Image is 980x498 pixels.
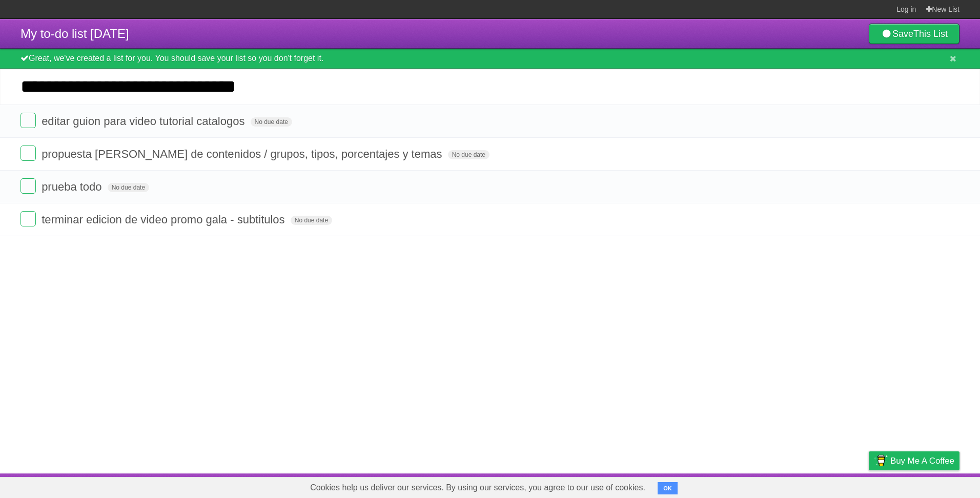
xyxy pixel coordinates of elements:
[21,27,129,40] span: My to-do list [DATE]
[42,180,104,193] span: prueba todo
[890,452,954,470] span: Buy me a coffee
[658,482,678,494] button: OK
[291,216,332,225] span: No due date
[895,476,959,495] a: Suggest a feature
[21,113,36,128] label: Done
[448,150,489,159] span: No due date
[869,24,959,44] a: SaveThis List
[108,183,149,192] span: No due date
[874,452,888,469] img: Buy me a coffee
[42,148,444,160] span: propuesta [PERSON_NAME] de contenidos / grupos, tipos, porcentajes y temas
[766,476,808,495] a: Developers
[21,146,36,161] label: Done
[42,115,247,128] span: editar guion para video tutorial catalogos
[732,476,754,495] a: About
[300,478,656,498] span: Cookies help us deliver our services. By using our services, you agree to our use of cookies.
[855,476,882,495] a: Privacy
[251,117,292,127] span: No due date
[869,451,959,470] a: Buy me a coffee
[21,178,36,194] label: Done
[913,29,948,39] b: This List
[21,211,36,226] label: Done
[821,476,843,495] a: Terms
[42,213,287,226] span: terminar edicion de video promo gala - subtitulos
